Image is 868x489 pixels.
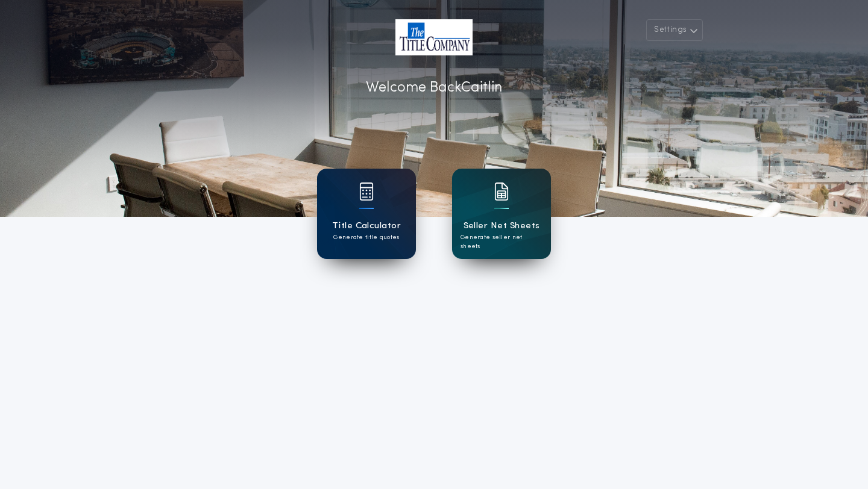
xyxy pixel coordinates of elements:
[317,169,416,259] a: card iconTitle CalculatorGenerate title quotes
[333,233,399,242] p: Generate title quotes
[452,169,551,259] a: card iconSeller Net SheetsGenerate seller net sheets
[494,182,509,201] img: card icon
[359,182,374,201] img: card icon
[366,77,502,99] p: Welcome Back Caitlin
[646,19,703,41] button: Settings
[332,219,401,233] h1: Title Calculator
[395,19,472,55] img: account-logo
[461,233,542,251] p: Generate seller net sheets
[464,219,540,233] h1: Seller Net Sheets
